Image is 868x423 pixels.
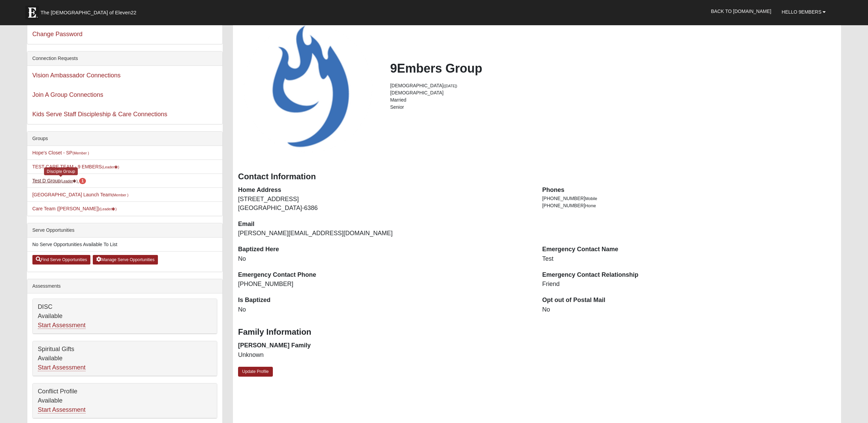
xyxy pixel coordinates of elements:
div: Assessments [27,279,222,293]
li: [PHONE_NUMBER] [542,202,836,209]
dt: Emergency Contact Name [542,245,836,254]
li: Senior [390,104,836,111]
a: Hello 9Embers [777,3,831,20]
small: (Member ) [112,193,128,197]
li: [DEMOGRAPHIC_DATA] [390,82,836,89]
small: (Member ) [72,151,89,155]
a: Update Profile [238,367,273,377]
dt: [PERSON_NAME] Family [238,341,532,350]
dt: Baptized Here [238,245,532,254]
a: Care Team ([PERSON_NAME])(Leader) [32,206,117,211]
dd: No [238,305,532,314]
a: Change Password [32,31,83,37]
img: Eleven22 logo [25,6,39,19]
div: Groups [27,132,222,146]
dt: Email [238,220,532,229]
small: (Leader ) [99,207,117,211]
div: Disciple Group [44,167,78,175]
a: View Fullsize Photo [238,17,380,158]
dt: Phones [542,186,836,195]
span: Home [585,203,596,208]
small: ([DATE]) [444,84,457,88]
li: [PHONE_NUMBER] [542,195,836,202]
a: Back to [DOMAIN_NAME] [706,3,777,20]
dd: No [238,255,532,263]
div: Serve Opportunities [27,223,222,238]
div: Spiritual Gifts Available [33,341,217,376]
a: Start Assessment [38,406,86,413]
dt: Is Baptized [238,296,532,305]
a: Find Serve Opportunities [32,255,91,265]
span: The [DEMOGRAPHIC_DATA] of Eleven22 [41,9,136,16]
a: Start Assessment [38,364,86,371]
dt: Opt out of Postal Mail [542,296,836,305]
dd: [PERSON_NAME][EMAIL_ADDRESS][DOMAIN_NAME] [238,229,532,238]
li: [DEMOGRAPHIC_DATA] [390,89,836,96]
a: TEST CARE TEAM - 9 EMBERS(Leader) [32,164,119,169]
a: Test D Group(Leader) 1 [32,178,86,183]
a: Vision Ambassador Connections [32,72,121,79]
dt: Emergency Contact Phone [238,271,532,280]
a: Hope's Closet - SP(Member ) [32,150,89,155]
span: number of pending members [79,178,86,184]
a: [GEOGRAPHIC_DATA] Launch Team(Member ) [32,192,129,197]
a: Kids Serve Staff Discipleship & Care Connections [32,111,167,118]
dd: [STREET_ADDRESS] [GEOGRAPHIC_DATA]-6386 [238,195,532,212]
dt: Home Address [238,186,532,195]
h3: Contact Information [238,172,836,182]
a: The [DEMOGRAPHIC_DATA] of Eleven22 [22,2,158,19]
div: DISC Available [33,299,217,334]
dd: Friend [542,280,836,289]
small: (Leader ) [102,165,119,169]
h3: Family Information [238,327,836,337]
div: Conflict Profile Available [33,383,217,418]
a: Join A Group Connections [32,91,103,98]
a: Start Assessment [38,322,86,329]
dd: [PHONE_NUMBER] [238,280,532,289]
li: Married [390,96,836,104]
li: No Serve Opportunities Available To List [27,238,222,252]
small: (Leader ) [60,179,78,183]
dt: Emergency Contact Relationship [542,271,836,280]
div: Connection Requests [27,51,222,66]
h2: 9Embers Group [390,61,836,76]
dd: No [542,305,836,314]
span: Hello 9Embers [782,9,822,15]
a: Manage Serve Opportunities [93,255,158,265]
dd: Test [542,255,836,263]
dd: Unknown [238,351,532,360]
span: Mobile [585,196,597,201]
